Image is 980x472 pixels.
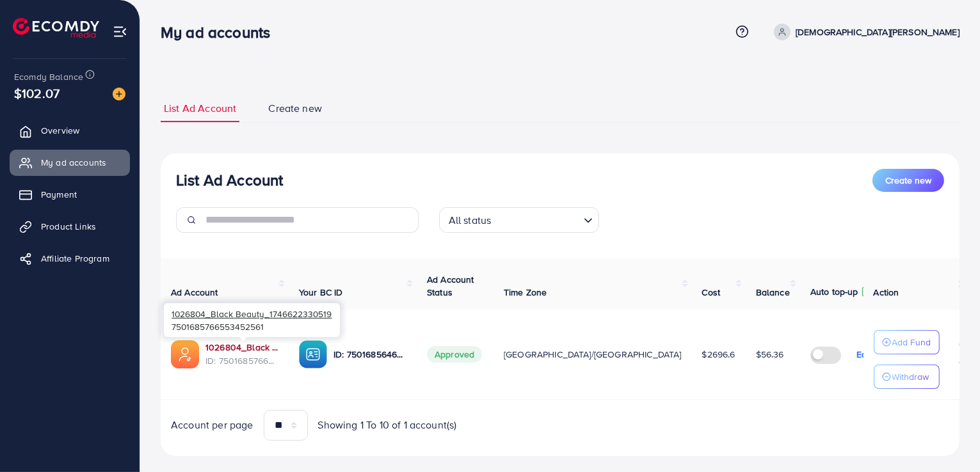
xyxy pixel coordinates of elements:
p: Withdraw [892,369,929,384]
span: All status [446,211,494,230]
p: [DEMOGRAPHIC_DATA][PERSON_NAME] [796,24,960,40]
input: Search for option [495,208,578,230]
span: Product Links [41,220,96,233]
span: Affiliate Program [41,252,109,265]
span: Payment [41,188,77,201]
span: List Ad Account [164,101,236,116]
span: Balance [756,286,790,299]
img: ic-ba-acc.ded83a64.svg [299,340,327,368]
p: Edit [856,347,872,362]
a: Payment [10,182,130,207]
div: Search for option [439,207,599,233]
span: Ecomdy Balance [14,70,83,83]
h3: List Ad Account [176,171,283,189]
button: Withdraw [874,365,940,389]
span: 1026804_Black Beauty_1746622330519 [172,308,332,320]
span: $56.36 [756,348,784,361]
h3: My ad accounts [161,23,280,42]
button: Create new [872,169,944,192]
a: My ad accounts [10,150,130,175]
div: 7501685766553452561 [164,303,340,337]
span: Ad Account Status [427,273,474,299]
a: [DEMOGRAPHIC_DATA][PERSON_NAME] [769,24,960,40]
span: $2696.6 [702,348,735,361]
span: [GEOGRAPHIC_DATA]/[GEOGRAPHIC_DATA] [504,348,682,361]
img: logo [13,18,99,38]
span: Approved [427,346,482,363]
span: My ad accounts [41,156,106,169]
span: Ad Account [171,286,218,299]
span: Your BC ID [299,286,343,299]
a: Affiliate Program [10,246,130,271]
a: 1026804_Black Beauty_1746622330519 [205,341,278,354]
span: Action [874,286,899,299]
span: Cost [702,286,721,299]
img: menu [113,24,127,39]
img: image [113,88,125,100]
span: Time Zone [504,286,547,299]
span: Account per page [171,418,253,432]
span: Showing 1 To 10 of 1 account(s) [318,418,457,432]
span: Overview [41,124,79,137]
button: Add Fund [874,330,940,354]
p: Auto top-up [810,284,858,299]
a: Overview [10,118,130,143]
span: $102.07 [14,84,60,102]
span: Create new [885,174,931,187]
p: ID: 7501685646445297665 [333,347,406,362]
span: ID: 7501685766553452561 [205,354,278,367]
span: Create new [268,101,322,116]
p: Add Fund [892,334,931,350]
a: Product Links [10,214,130,239]
img: ic-ads-acc.e4c84228.svg [171,340,199,368]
